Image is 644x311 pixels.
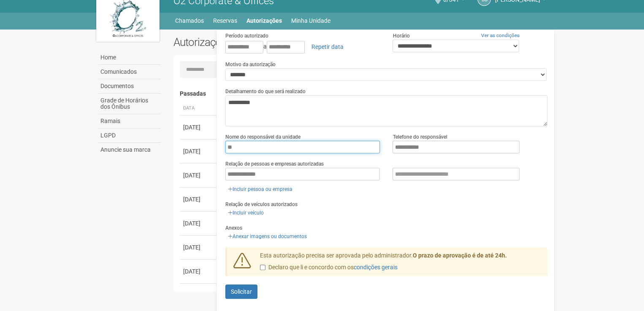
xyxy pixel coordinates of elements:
[183,267,214,276] div: [DATE]
[183,123,214,131] div: [DATE]
[225,32,268,40] label: Período autorizado
[225,232,309,241] a: Anexar imagens ou documentos
[225,201,298,208] label: Relação de veículos autorizados
[98,114,161,129] a: Ramais
[183,147,214,155] div: [DATE]
[413,252,507,259] strong: O prazo de aprovação é de até 24h.
[306,40,349,54] a: Repetir data
[225,208,266,217] a: Incluir veículo
[225,185,295,194] a: Incluir pessoa ou empresa
[213,15,237,27] a: Reservas
[180,91,541,97] h4: Passadas
[225,284,257,299] button: Solicitar
[231,288,252,295] span: Solicitar
[183,219,214,228] div: [DATE]
[481,32,520,38] a: Ver as condições
[225,61,276,68] label: Motivo da autorização
[291,15,330,27] a: Minha Unidade
[98,129,161,143] a: LGPD
[183,171,214,180] div: [DATE]
[98,94,161,114] a: Grade de Horários dos Ônibus
[225,224,242,232] label: Anexos
[183,195,214,204] div: [DATE]
[183,243,214,252] div: [DATE]
[98,79,161,94] a: Documentos
[98,51,161,65] a: Home
[225,133,300,141] label: Nome do responsável da unidade
[260,265,265,270] input: Declaro que li e concordo com oscondições gerais
[225,160,324,168] label: Relação de pessoas e empresas autorizadas
[175,15,204,27] a: Chamados
[98,143,161,157] a: Anuncie sua marca
[354,264,398,271] a: condições gerais
[260,263,398,272] label: Declaro que li e concordo com os
[225,40,380,54] div: a
[180,102,218,115] th: Data
[98,65,161,79] a: Comunicados
[173,36,354,48] h2: Autorizações
[246,15,282,27] a: Autorizações
[254,252,547,276] div: Esta autorização precisa ser aprovada pelo administrador.
[392,133,447,141] label: Telefone do responsável
[225,88,306,95] label: Detalhamento do que será realizado
[392,32,409,40] label: Horário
